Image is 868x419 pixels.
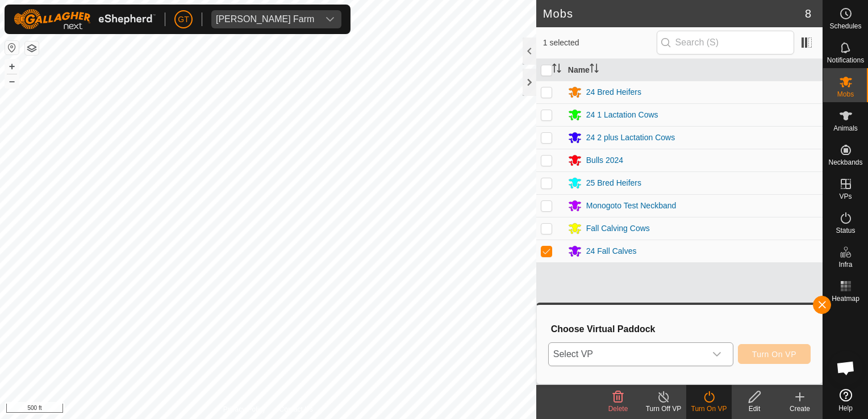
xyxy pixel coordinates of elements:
span: VPs [839,193,852,200]
span: Schedules [829,23,861,30]
a: Help [823,384,868,416]
div: 24 1 Lactation Cows [586,109,658,121]
span: Notifications [827,57,864,64]
a: Contact Us [279,404,313,414]
input: Search (S) [657,31,794,55]
div: 24 2 plus Lactation Cows [586,132,675,144]
button: – [5,74,19,88]
div: Turn Off VP [641,404,686,414]
span: Infra [838,261,852,268]
div: 24 Fall Calves [586,245,637,257]
p-sorticon: Activate to sort [552,65,561,74]
button: Reset Map [5,41,19,55]
div: dropdown trigger [706,343,728,366]
p-sorticon: Activate to sort [590,65,599,74]
img: Gallagher Logo [14,9,156,30]
div: Create [777,404,823,414]
span: Animals [833,125,858,132]
span: Thoren Farm [211,10,319,28]
button: Map Layers [25,41,39,55]
span: GT [178,14,189,26]
div: Open chat [829,351,863,385]
span: Status [836,227,855,234]
div: 25 Bred Heifers [586,177,641,189]
div: 24 Bred Heifers [586,86,641,98]
div: Fall Calving Cows [586,223,650,234]
span: Neckbands [828,159,862,166]
span: Heatmap [832,295,859,302]
span: Mobs [837,91,854,98]
div: [PERSON_NAME] Farm [216,15,314,24]
button: + [5,60,19,73]
span: Help [838,405,853,412]
span: Turn On VP [752,350,796,359]
span: 1 selected [543,37,657,49]
div: Edit [732,404,777,414]
span: Delete [608,405,628,413]
h2: Mobs [543,7,805,20]
span: Select VP [549,343,706,366]
div: Monogoto Test Neckband [586,200,677,212]
a: Privacy Policy [223,404,266,414]
th: Name [564,59,823,81]
span: 8 [805,5,811,22]
button: Turn On VP [738,344,811,364]
h3: Choose Virtual Paddock [551,324,811,334]
div: Bulls 2024 [586,154,623,166]
div: dropdown trigger [319,10,341,28]
div: Turn On VP [686,404,732,414]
